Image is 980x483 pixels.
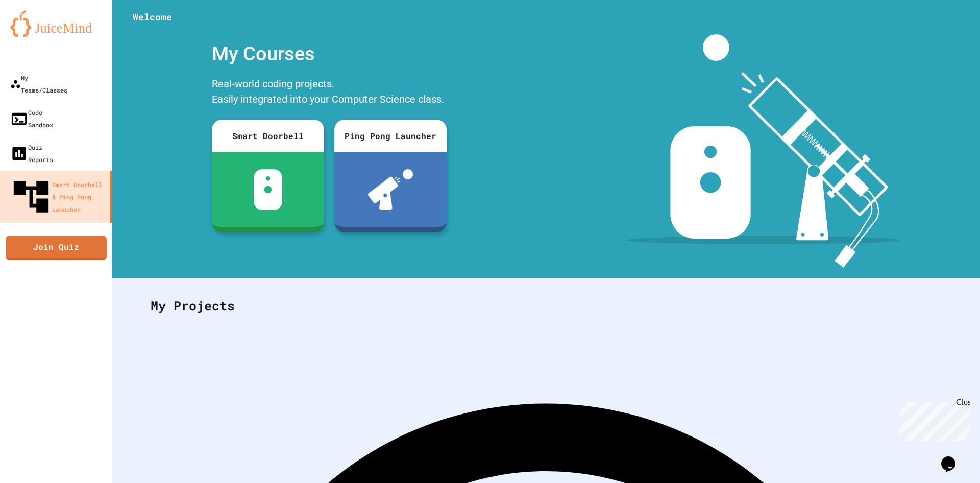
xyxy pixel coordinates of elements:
[626,34,900,268] img: banner-image-my-projects.png
[10,176,106,218] div: Smart Doorbell & Ping Pong Launcher
[10,10,102,37] img: logo-orange.svg
[254,169,283,210] img: sdb-white.svg
[140,286,952,326] div: My Projects
[368,169,413,210] img: ppl-with-ball.png
[6,236,107,260] a: Join Quiz
[4,4,70,65] div: Chat with us now!Close
[10,141,53,166] div: Quiz Reports
[207,74,452,112] div: Real-world coding projects. Easily integrated into your Computer Science class.
[10,106,53,131] div: Code Sandbox
[10,72,67,96] div: My Teams/Classes
[212,120,324,152] div: Smart Doorbell
[895,398,970,441] iframe: chat widget
[937,442,970,473] iframe: chat widget
[334,120,447,152] div: Ping Pong Launcher
[207,34,452,74] div: My Courses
